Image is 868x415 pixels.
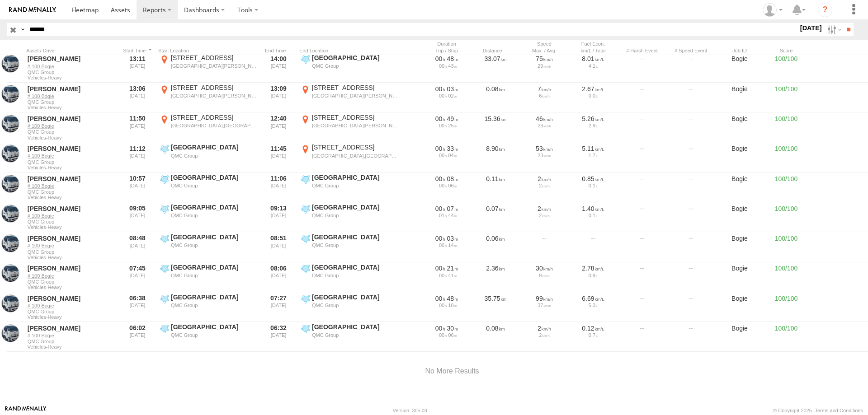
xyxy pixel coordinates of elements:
[717,203,762,231] div: Bogie
[171,153,256,159] div: QMC Group
[120,293,155,321] div: 06:38 [DATE]
[766,54,807,82] div: 100/100
[523,63,566,69] div: 29
[158,84,258,112] label: Click to View Event Location
[158,233,258,261] label: Click to View Event Location
[28,55,115,63] div: [PERSON_NAME]
[261,113,296,141] div: 12:40 [DATE]
[312,242,397,248] div: QMC Group
[439,153,447,158] span: 00
[766,293,807,321] div: 100/100
[312,323,397,331] div: [GEOGRAPHIC_DATA]
[299,84,399,112] label: Click to View Event Location
[261,47,296,54] div: Click to Sort
[572,153,614,158] div: 1.7
[28,255,115,260] span: Filter Results to this Group
[171,143,256,151] div: [GEOGRAPHIC_DATA]
[299,113,399,141] label: Click to View Event Location
[299,143,399,171] label: Click to View Event Location
[261,293,296,321] div: 07:27 [DATE]
[572,213,614,218] div: 0.1
[425,175,468,183] div: [495s] 04/07/2025 10:57 - 04/07/2025 11:06
[171,122,256,129] div: [GEOGRAPHIC_DATA],[GEOGRAPHIC_DATA]
[572,205,614,213] div: 1.40
[28,195,115,200] span: Filter Results to this Group
[120,84,155,112] div: 13:06 [DATE]
[28,70,115,75] span: QMC Group
[171,293,256,301] div: [GEOGRAPHIC_DATA]
[171,263,256,271] div: [GEOGRAPHIC_DATA]
[28,234,115,242] div: [PERSON_NAME]
[312,153,397,159] div: [GEOGRAPHIC_DATA],[GEOGRAPHIC_DATA]
[28,183,115,189] a: # 100 Bogie
[425,145,468,153] div: [1995s] 04/07/2025 11:12 - 04/07/2025 11:45
[28,303,115,309] a: # 100 Bogie
[120,54,155,82] div: 13:11 [DATE]
[717,113,762,141] div: Bogie
[435,55,445,62] span: 00
[523,85,566,93] div: 7
[572,115,614,123] div: 5.26
[312,93,397,99] div: [GEOGRAPHIC_DATA][PERSON_NAME],[GEOGRAPHIC_DATA]
[120,173,155,201] div: 10:57 [DATE]
[448,213,457,218] span: 44
[572,123,614,128] div: 2.9
[717,263,762,291] div: Bogie
[28,213,115,219] a: # 100 Bogie
[158,173,258,201] label: Click to View Event Location
[448,273,457,278] span: 41
[447,325,458,332] span: 30
[299,293,399,321] label: Click to View Event Location
[435,175,445,182] span: 00
[447,85,458,93] span: 03
[435,145,445,152] span: 00
[435,325,445,332] span: 00
[312,233,397,241] div: [GEOGRAPHIC_DATA]
[28,175,115,183] div: [PERSON_NAME]
[171,332,256,338] div: QMC Group
[158,263,258,291] label: Click to View Event Location
[312,182,397,189] div: QMC Group
[261,54,296,82] div: 14:00 [DATE]
[425,55,468,63] div: [2914s] 04/07/2025 13:11 - 04/07/2025 14:00
[766,323,807,351] div: 100/100
[171,173,256,182] div: [GEOGRAPHIC_DATA]
[312,173,397,182] div: [GEOGRAPHIC_DATA]
[572,63,614,69] div: 4.1
[435,115,445,122] span: 00
[473,54,518,82] div: 33.07
[171,54,256,62] div: [STREET_ADDRESS]
[435,235,445,242] span: 00
[312,63,397,69] div: QMC Group
[448,123,457,128] span: 25
[120,47,155,54] div: Click to Sort
[1,145,19,163] a: View Asset in Asset Management
[473,47,518,54] div: Click to Sort
[312,143,397,151] div: [STREET_ADDRESS]
[717,173,762,201] div: Bogie
[312,302,397,308] div: QMC Group
[717,323,762,351] div: Bogie
[572,55,614,63] div: 8.01
[447,265,458,272] span: 21
[158,293,258,321] label: Click to View Event Location
[766,47,807,54] div: Score
[312,54,397,62] div: [GEOGRAPHIC_DATA]
[28,63,115,70] a: # 100 Bogie
[572,85,614,93] div: 2.67
[28,165,115,170] span: Filter Results to this Group
[425,264,468,272] div: [1270s] 04/07/2025 07:45 - 04/07/2025 08:06
[28,279,115,284] span: QMC Group
[171,233,256,241] div: [GEOGRAPHIC_DATA]
[473,173,518,201] div: 0.11
[28,189,115,195] span: QMC Group
[572,145,614,153] div: 5.11
[523,303,566,308] div: 37
[120,263,155,291] div: 07:45 [DATE]
[766,143,807,171] div: 100/100
[312,122,397,129] div: [GEOGRAPHIC_DATA][PERSON_NAME],[GEOGRAPHIC_DATA]
[120,233,155,261] div: 08:48 [DATE]
[447,175,458,182] span: 08
[28,105,115,110] span: Filter Results to this Group
[448,93,457,98] span: 02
